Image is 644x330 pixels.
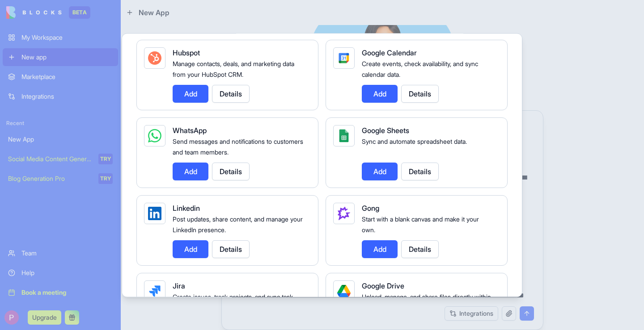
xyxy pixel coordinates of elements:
[362,240,398,258] button: Add
[173,138,303,156] span: Send messages and notifications to customers and team members.
[362,281,404,290] span: Google Drive
[362,85,398,103] button: Add
[173,163,208,180] button: Add
[401,85,439,103] button: Details
[212,163,250,180] button: Details
[173,293,293,311] span: Create issues, track projects, and sync task data automatically.
[173,204,200,213] span: Linkedin
[362,60,478,78] span: Create events, check availability, and sync calendar data.
[173,126,207,135] span: WhatsApp
[401,240,439,258] button: Details
[362,204,379,213] span: Gong
[362,163,398,180] button: Add
[173,85,208,103] button: Add
[362,48,417,57] span: Google Calendar
[212,85,250,103] button: Details
[173,281,185,290] span: Jira
[362,138,467,145] span: Sync and automate spreadsheet data.
[173,48,200,57] span: Hubspot
[173,60,294,78] span: Manage contacts, deals, and marketing data from your HubSpot CRM.
[173,240,208,258] button: Add
[401,163,439,180] button: Details
[173,215,303,234] span: Post updates, share content, and manage your LinkedIn presence.
[362,293,491,311] span: Upload, manage, and share files directly within your apps.
[212,240,250,258] button: Details
[362,126,409,135] span: Google Sheets
[362,215,479,234] span: Start with a blank canvas and make it your own.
